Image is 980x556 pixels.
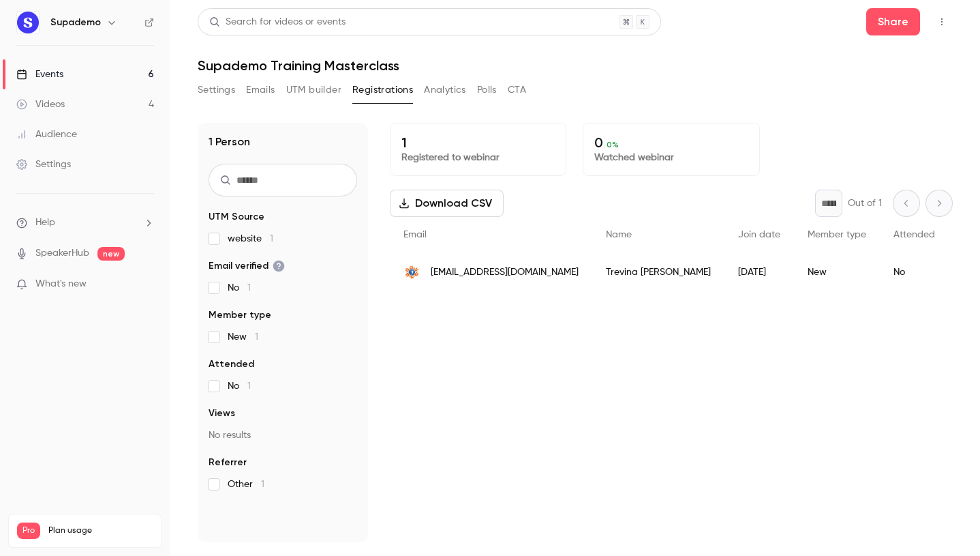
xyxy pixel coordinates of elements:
[17,12,39,33] img: Supademo
[209,428,357,442] p: No results
[50,16,101,29] h6: Supademo
[138,278,154,291] iframe: Noticeable Trigger
[198,57,953,74] h1: Supademo Training Masterclass
[286,79,341,101] button: UTM builder
[228,379,251,393] span: No
[401,151,555,164] p: Registered to webinar
[594,134,748,151] p: 0
[866,8,920,35] button: Share
[228,232,273,246] span: website
[198,79,235,101] button: Settings
[431,265,579,280] span: [EMAIL_ADDRESS][DOMAIN_NAME]
[17,523,40,539] span: Pro
[848,196,882,210] p: Out of 1
[592,253,724,291] div: Trevina [PERSON_NAME]
[403,264,420,280] img: ecarevault.com
[48,525,153,536] span: Plan usage
[794,253,880,291] div: New
[738,230,780,239] span: Join date
[16,128,77,141] div: Audience
[352,79,413,101] button: Registrations
[16,68,63,81] div: Events
[246,79,275,101] button: Emails
[209,210,357,491] section: facet-groups
[228,330,258,344] span: New
[228,281,251,295] span: No
[209,308,271,322] span: Member type
[270,234,273,244] span: 1
[424,79,466,101] button: Analytics
[97,247,125,261] span: new
[247,381,251,391] span: 1
[607,140,619,149] span: 0 %
[35,246,89,261] a: SpeakerHub
[209,259,285,273] span: Email verified
[209,15,346,29] div: Search for videos or events
[209,407,235,420] span: Views
[390,190,504,217] button: Download CSV
[401,134,555,151] p: 1
[880,253,949,291] div: No
[508,79,526,101] button: CTA
[209,456,247,469] span: Referrer
[16,98,65,111] div: Videos
[247,283,251,293] span: 1
[209,134,250,150] h1: 1 Person
[403,230,427,239] span: Email
[893,230,935,239] span: Attended
[16,158,71,171] div: Settings
[209,357,254,371] span: Attended
[808,230,866,239] span: Member type
[35,216,55,230] span: Help
[35,277,87,291] span: What's new
[228,478,264,491] span: Other
[594,151,748,164] p: Watched webinar
[255,332,258,342] span: 1
[724,253,794,291] div: [DATE]
[261,480,264,489] span: 1
[477,79,497,101] button: Polls
[16,216,154,230] li: help-dropdown-opener
[209,210,264,224] span: UTM Source
[606,230,632,239] span: Name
